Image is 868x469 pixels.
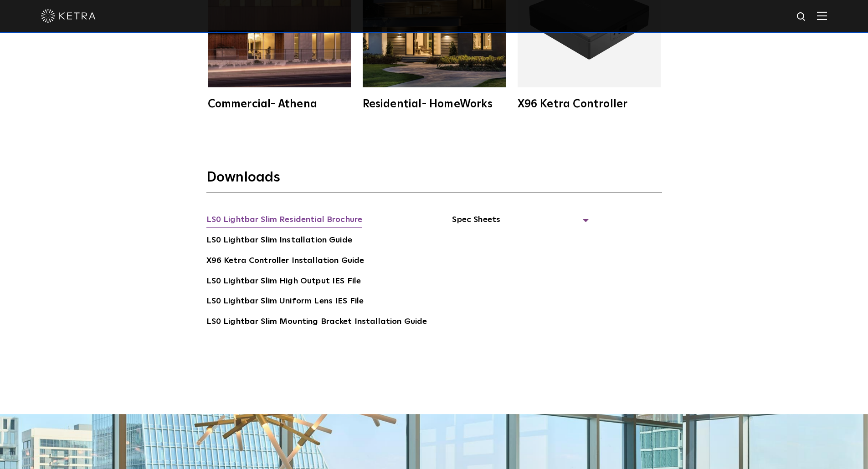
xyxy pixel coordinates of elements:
a: LS0 Lightbar Slim Uniform Lens IES File [206,295,364,309]
div: Commercial- Athena [208,99,351,110]
img: ketra-logo-2019-white [41,9,96,23]
img: Hamburger%20Nav.svg [817,11,827,20]
span: Spec Sheets [452,213,589,233]
div: X96 Ketra Controller [518,99,661,110]
a: X96 Ketra Controller Installation Guide [206,254,365,269]
img: search icon [796,11,807,23]
div: Residential- HomeWorks [363,99,506,110]
h3: Downloads [206,169,662,192]
a: LS0 Lightbar Slim Residential Brochure [206,213,363,228]
a: LS0 Lightbar Slim Installation Guide [206,234,352,248]
a: LS0 Lightbar Slim Mounting Bracket Installation Guide [206,315,427,330]
a: LS0 Lightbar Slim High Output IES File [206,275,361,289]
